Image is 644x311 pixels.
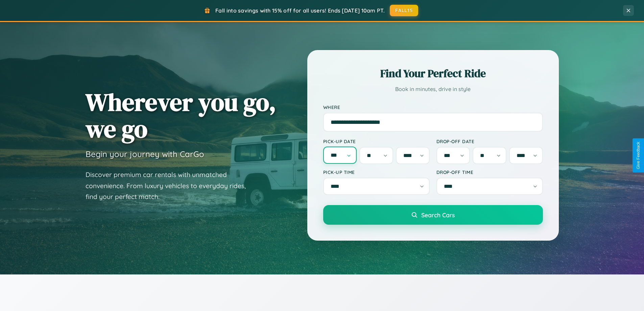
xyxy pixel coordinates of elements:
[323,84,543,94] p: Book in minutes, drive in style
[86,89,276,142] h1: Wherever you go, we go
[323,104,543,110] label: Where
[323,169,430,175] label: Pick-up Time
[436,169,543,175] label: Drop-off Time
[215,7,385,14] span: Fall into savings with 15% off for all users! Ends [DATE] 10am PT.
[436,138,543,144] label: Drop-off Date
[636,142,641,169] div: Give Feedback
[323,205,543,225] button: Search Cars
[421,211,455,219] span: Search Cars
[86,169,255,202] p: Discover premium car rentals with unmatched convenience. From luxury vehicles to everyday rides, ...
[390,5,418,16] button: FALL15
[86,149,204,159] h3: Begin your journey with CarGo
[323,138,430,144] label: Pick-up Date
[323,66,543,81] h2: Find Your Perfect Ride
